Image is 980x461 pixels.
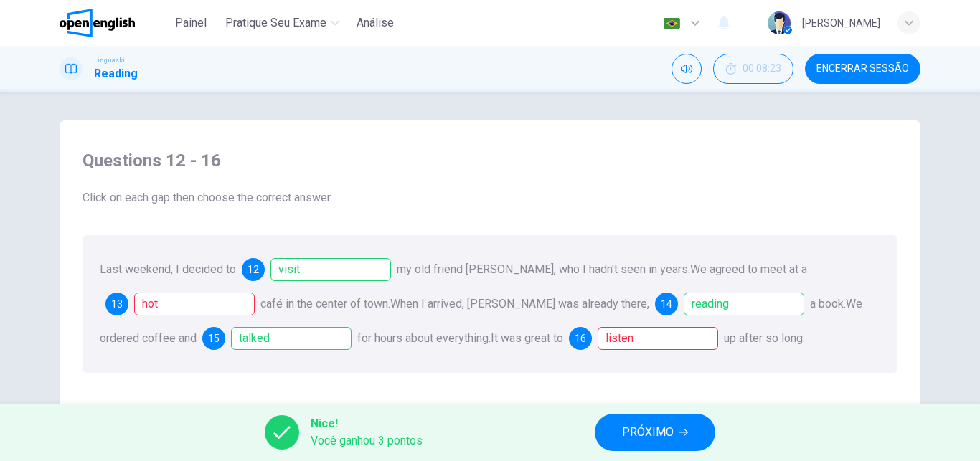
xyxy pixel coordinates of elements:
span: Encerrar Sessão [816,63,909,75]
span: Você ganhou 3 pontos [311,432,423,450]
span: 16 [575,333,586,343]
span: my old friend [PERSON_NAME], who I hadn't seen in years. [397,262,690,276]
img: pt [663,18,681,29]
span: It was great to [491,331,563,345]
span: up after so long. [724,331,805,345]
span: 14 [661,299,672,309]
div: hot [134,293,255,315]
span: 00:08:23 [743,63,781,75]
button: Análise [351,10,400,36]
span: We agreed to meet at a [690,262,807,276]
div: local [105,293,255,315]
img: OpenEnglish logo [60,9,135,37]
span: 15 [208,333,220,343]
span: a book. [810,297,846,310]
div: [PERSON_NAME] [802,14,880,32]
span: Pratique seu exame [225,14,326,32]
button: PRÓXIMO [595,414,715,451]
h1: Reading [94,65,138,82]
div: visit [242,258,391,281]
span: Painel [175,14,207,32]
div: reading [655,293,804,315]
span: café in the center of town. [260,297,390,310]
span: Linguaskill [94,55,129,65]
button: Painel [168,10,214,36]
button: Pratique seu exame [220,10,345,36]
span: When I arrived, [PERSON_NAME] was already there, [390,297,649,310]
div: talked [231,327,352,350]
span: Nice! [311,415,423,432]
div: Esconder [713,54,793,84]
div: catch [569,327,718,350]
div: talked [202,327,352,350]
span: Last weekend, I decided to [100,262,236,276]
span: 12 [248,265,259,275]
span: for hours about everything. [357,331,491,345]
div: reading [684,293,804,315]
a: OpenEnglish logo [60,9,168,37]
button: Encerrar Sessão [805,54,920,84]
div: Silenciar [672,54,702,84]
button: 00:08:23 [713,54,793,84]
div: visit [270,258,391,281]
span: PRÓXIMO [622,422,674,442]
span: Análise [357,14,394,32]
span: Click on each gap then choose the correct answer. [83,189,897,206]
span: 13 [111,299,123,309]
img: Profile picture [768,11,791,34]
div: listen [598,327,718,350]
h4: Questions 12 - 16 [83,149,897,172]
